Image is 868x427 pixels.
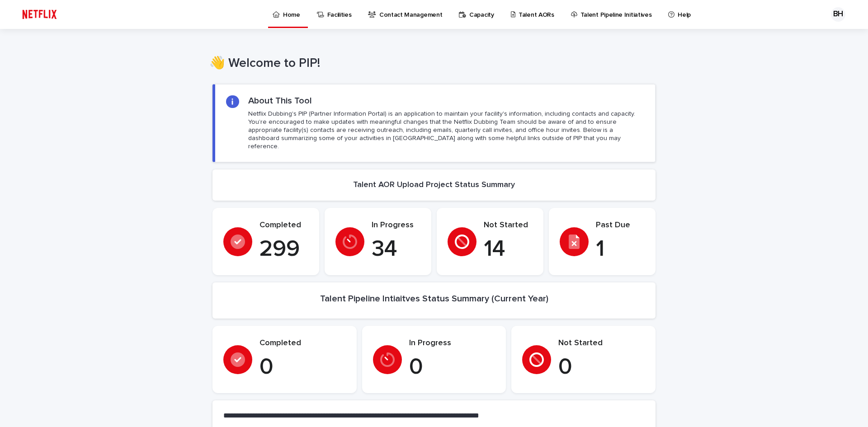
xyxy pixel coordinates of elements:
[558,354,645,381] p: 0
[18,5,61,23] img: ifQbXi3ZQGMSEF7WDB7W
[353,180,515,190] h2: Talent AOR Upload Project Status Summary
[259,338,346,348] p: Completed
[484,221,533,230] p: Not Started
[831,7,845,22] div: BH
[248,110,644,151] p: Netflix Dubbing's PIP (Partner Information Portal) is an application to maintain your facility's ...
[596,236,645,263] p: 1
[558,338,645,348] p: Not Started
[209,56,652,71] h1: 👋 Welcome to PIP!
[259,354,346,381] p: 0
[372,221,420,230] p: In Progress
[259,221,308,230] p: Completed
[372,236,420,263] p: 34
[409,354,495,381] p: 0
[248,95,312,106] h2: About This Tool
[409,338,495,348] p: In Progress
[596,221,645,230] p: Past Due
[259,236,308,263] p: 299
[320,293,548,304] h2: Talent Pipeline Intiaitves Status Summary (Current Year)
[484,236,533,263] p: 14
